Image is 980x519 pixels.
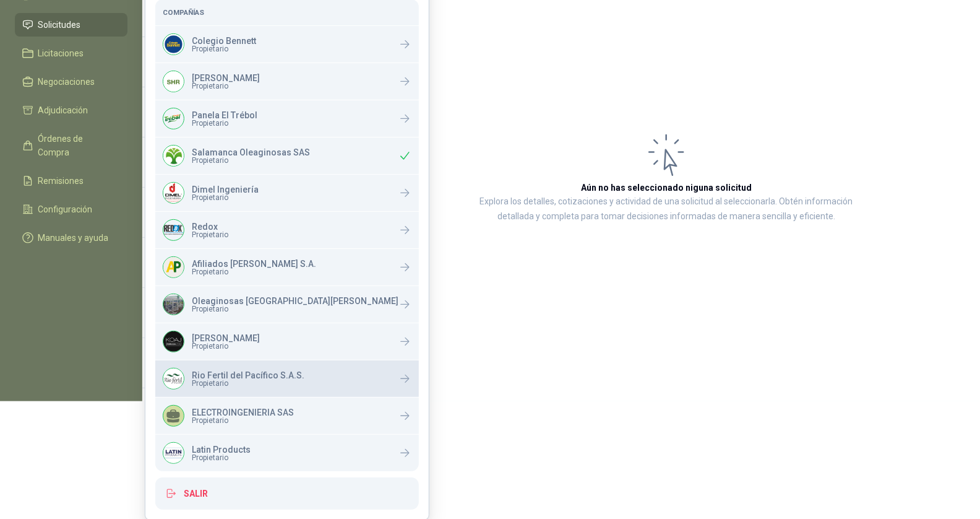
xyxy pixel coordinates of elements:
p: Colegio Bennett [192,37,256,45]
img: Company Logo [163,257,184,277]
span: Propietario [192,120,257,127]
a: Company LogoLatin ProductsPropietario [155,435,419,471]
p: Salamanca Oleaginosas SAS [192,148,310,157]
img: Company Logo [163,294,184,315]
span: Licitaciones [38,46,84,60]
p: Panela El Trébol [192,111,257,120]
img: Company Logo [163,331,184,352]
span: Negociaciones [38,75,95,89]
img: Company Logo [163,71,184,92]
span: Propietario [192,231,228,238]
p: Explora los detalles, cotizaciones y actividad de una solicitud al seleccionarla. Obtén informaci... [476,194,856,224]
span: Solicitudes [38,18,81,32]
span: Propietario [192,82,260,90]
span: Remisiones [38,174,84,188]
a: Company LogoPanela El TrébolPropietario [155,100,419,137]
span: Propietario [192,268,316,276]
span: Propietario [192,454,251,461]
button: Salir [155,478,419,510]
a: Órdenes de Compra [15,127,127,164]
p: Redox [192,222,228,231]
span: Propietario [192,417,294,424]
span: Propietario [192,45,256,53]
span: Propietario [192,380,304,387]
img: Company Logo [163,108,184,129]
a: Adjudicación [15,98,127,122]
a: Manuales y ayuda [15,226,127,250]
span: Órdenes de Compra [38,132,116,159]
p: Rio Fertil del Pacífico S.A.S. [192,371,304,380]
a: Company LogoAfiliados [PERSON_NAME] S.A.Propietario [155,249,419,286]
img: Company Logo [163,443,184,463]
a: ELECTROINGENIERIA SASPropietario [155,398,419,434]
p: Oleaginosas [GEOGRAPHIC_DATA][PERSON_NAME] [192,297,398,305]
img: Company Logo [163,369,184,389]
span: Propietario [192,305,398,313]
span: Propietario [192,157,310,164]
span: Manuales y ayuda [38,231,109,245]
a: Remisiones [15,169,127,193]
span: Propietario [192,194,259,201]
span: Configuración [38,203,93,216]
p: Afiliados [PERSON_NAME] S.A. [192,259,316,268]
a: Company LogoColegio BennettPropietario [155,26,419,63]
img: Company Logo [163,146,184,166]
a: Negociaciones [15,70,127,94]
span: Adjudicación [38,103,88,117]
h5: Compañías [163,7,411,18]
span: Propietario [192,342,260,350]
a: Company LogoRio Fertil del Pacífico S.A.S.Propietario [155,360,419,397]
div: Company LogoSalamanca Oleaginosas SASPropietario [155,137,419,174]
p: Dimel Ingeniería [192,185,259,194]
p: ELECTROINGENIERIA SAS [192,408,294,417]
p: [PERSON_NAME] [192,334,260,342]
a: Company LogoOleaginosas [GEOGRAPHIC_DATA][PERSON_NAME]Propietario [155,286,419,323]
img: Company Logo [163,34,184,55]
img: Company Logo [163,220,184,240]
a: Company Logo[PERSON_NAME]Propietario [155,323,419,360]
a: Configuración [15,198,127,221]
p: [PERSON_NAME] [192,74,260,82]
a: Company LogoDimel IngenieríaPropietario [155,175,419,211]
a: Licitaciones [15,41,127,65]
h3: Aún no has seleccionado niguna solicitud [581,181,752,194]
p: Latin Products [192,445,251,454]
img: Company Logo [163,183,184,203]
a: Company Logo[PERSON_NAME]Propietario [155,63,419,100]
a: Solicitudes [15,13,127,37]
a: Company LogoRedoxPropietario [155,212,419,248]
